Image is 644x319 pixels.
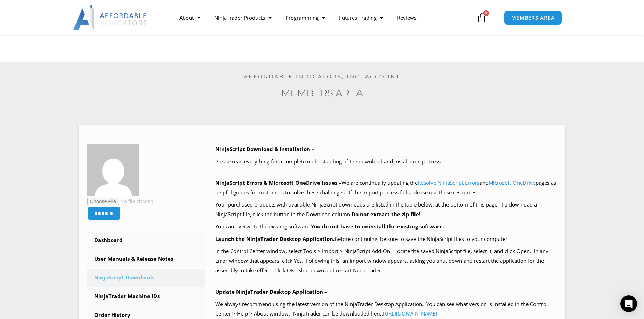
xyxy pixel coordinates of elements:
[172,10,475,26] nav: Menu
[244,73,401,80] a: Affordable Indicators, Inc. Account
[281,87,363,99] a: Members Area
[207,10,279,26] a: NinjaTrader Products
[73,5,148,30] img: LogoAI | Affordable Indicators – NinjaTrader
[215,145,314,152] b: NinjaScript Download & Installation –
[383,310,437,317] a: [URL][DOMAIN_NAME]
[483,10,489,16] span: 0
[489,179,536,186] a: Microsoft OneDrive
[215,157,557,167] p: Please read everything for a complete understanding of the download and installation process.
[390,10,424,26] a: Reviews
[418,179,480,186] a: Resolve NinjaScript Errors
[215,235,335,242] b: Launch the NinjaTrader Desktop Application.
[215,179,341,186] b: NinjaScript Errors & Microsoft OneDrive Issues –
[87,287,205,305] a: NinjaTrader Machine IDs
[279,10,332,26] a: Programming
[215,178,557,198] p: We are continually updating the and pages as helpful guides for customers to solve these challeng...
[215,300,557,319] p: We always recommend using the latest version of the NinjaTrader Desktop Application. You can see ...
[172,10,207,26] a: About
[215,222,557,232] p: You can overwrite the existing software.
[87,250,205,268] a: User Manuals & Release Notes
[620,295,637,312] div: Open Intercom Messenger
[511,15,555,20] span: MEMBERS AREA
[332,10,390,26] a: Futures Trading
[215,288,327,295] b: Update NinjaTrader Desktop Application –
[352,211,420,218] b: Do not extract the zip file!
[311,223,444,230] b: You do not have to uninstall the existing software.
[215,234,557,244] p: Before continuing, be sure to save the NinjaScript files to your computer.
[87,144,139,196] img: 642d8b9eb7613c746083cecb8e2246b4835a20964f6dc61bfc3a104cfb6ef04d
[215,246,557,276] p: In the Control Center window, select Tools > Import > NinjaScript Add-On. Locate the saved NinjaS...
[87,231,205,249] a: Dashboard
[87,269,205,287] a: NinjaScript Downloads
[504,11,562,25] a: MEMBERS AREA
[215,200,557,219] p: Your purchased products with available NinjaScript downloads are listed in the table below, at th...
[466,8,497,28] a: 0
